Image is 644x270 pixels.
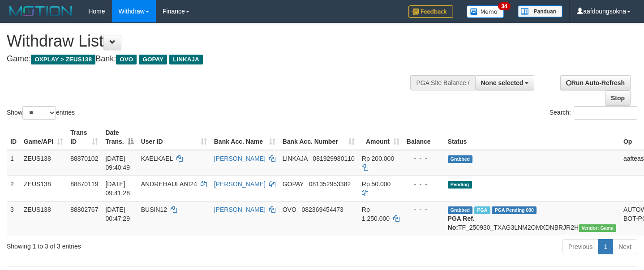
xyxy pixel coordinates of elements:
[362,206,390,222] span: Rp 1.250.000
[214,180,266,188] a: [PERSON_NAME]
[562,239,598,254] a: Previous
[7,176,20,201] td: 2
[20,201,67,236] td: ZEUS138
[362,180,391,188] span: Rp 50.000
[70,206,98,213] span: 88802767
[407,205,441,214] div: - - -
[598,239,613,254] a: 1
[579,224,616,232] span: Vendor URL: https://trx31.1velocity.biz
[444,124,620,150] th: Status
[283,206,296,213] span: OVO
[474,206,490,214] span: Marked by aafsreyleap
[7,124,20,150] th: ID
[169,55,203,64] span: LINKAJA
[7,106,75,120] label: Show entries
[283,180,304,188] span: GOPAY
[141,206,167,213] span: BUSIN12
[448,215,475,231] b: PGA Ref. No:
[31,55,95,64] span: OXPLAY > ZEUS138
[105,155,130,171] span: [DATE] 09:40:49
[448,181,472,189] span: Pending
[70,155,98,162] span: 88870102
[141,155,173,162] span: KAELKAEL
[498,2,510,10] span: 34
[7,150,20,176] td: 1
[70,180,98,188] span: 88870119
[20,150,67,176] td: ZEUS138
[105,180,130,197] span: [DATE] 09:41:28
[214,155,266,162] a: [PERSON_NAME]
[7,238,262,251] div: Showing 1 to 3 of 3 entries
[20,176,67,201] td: ZEUS138
[481,79,524,86] span: None selected
[605,90,631,106] a: Stop
[210,124,279,150] th: Bank Acc. Name: activate to sort column ascending
[560,75,631,90] a: Run Auto-Refresh
[448,206,473,214] span: Grabbed
[492,206,537,214] span: PGA Pending
[358,124,403,150] th: Amount: activate to sort column ascending
[214,206,266,213] a: [PERSON_NAME]
[309,180,351,188] span: Copy 081352953382 to clipboard
[467,5,504,18] img: Button%20Memo.svg
[22,106,56,120] select: Showentries
[475,75,535,90] button: None selected
[403,124,444,150] th: Balance
[283,155,308,162] span: LINKAJA
[102,124,137,150] th: Date Trans.: activate to sort column descending
[279,124,358,150] th: Bank Acc. Number: activate to sort column ascending
[105,206,130,222] span: [DATE] 00:47:29
[7,4,75,18] img: MOTION_logo.png
[407,180,441,189] div: - - -
[408,5,453,18] img: Feedback.jpg
[7,55,421,64] h4: Game: Bank:
[613,239,637,254] a: Next
[116,55,137,64] span: OVO
[67,124,102,150] th: Trans ID: activate to sort column ascending
[550,106,637,120] label: Search:
[518,5,562,17] img: panduan.png
[7,201,20,236] td: 3
[574,106,637,120] input: Search:
[139,55,167,64] span: GOPAY
[137,124,210,150] th: User ID: activate to sort column ascending
[362,155,394,162] span: Rp 200.000
[7,32,421,50] h1: Withdraw List
[313,155,354,162] span: Copy 081929980110 to clipboard
[444,201,620,236] td: TF_250930_TXAG3LNM2OMXDNBRJR2H
[141,180,197,188] span: ANDREHAULANI24
[410,75,475,90] div: PGA Site Balance /
[448,155,473,163] span: Grabbed
[20,124,67,150] th: Game/API: activate to sort column ascending
[301,206,343,213] span: Copy 082369454473 to clipboard
[407,154,441,163] div: - - -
